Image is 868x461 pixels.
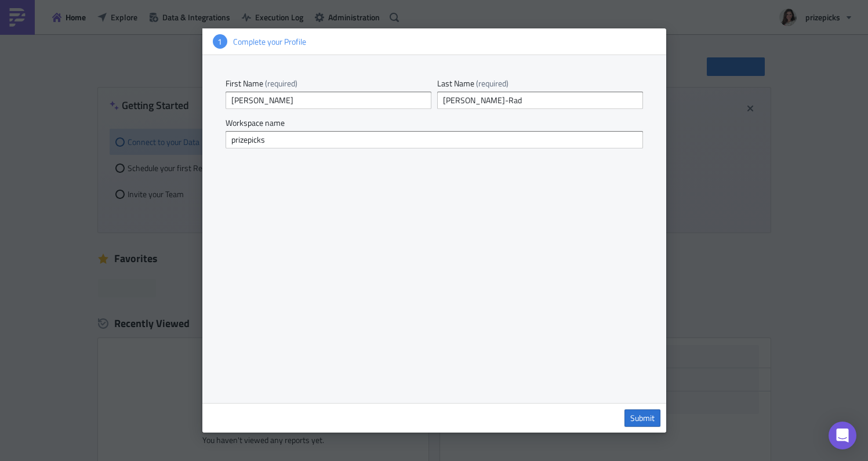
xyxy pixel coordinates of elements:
div: Complete your Profile [227,37,656,47]
label: Last Name [437,78,643,89]
span: Submit [630,413,655,423]
span: (required) [265,77,297,89]
span: (required) [476,77,509,89]
input: First Name [226,92,431,109]
div: Open Intercom Messenger [829,422,856,449]
div: 1 [213,34,227,49]
input: Last Name [437,92,643,109]
label: First Name [226,78,431,89]
label: Workspace name [226,118,643,128]
input: Acme Inc. [226,131,643,148]
a: Submit [624,409,660,427]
